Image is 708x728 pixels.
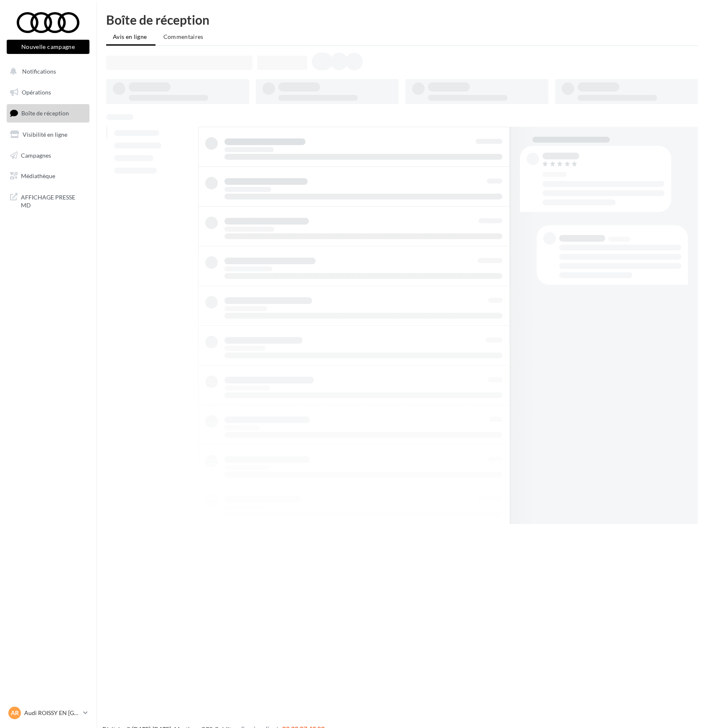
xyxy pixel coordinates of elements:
span: AFFICHAGE PRESSE MD [21,192,86,209]
button: Nouvelle campagne [7,40,89,54]
span: AR [11,709,19,717]
button: Notifications [5,63,88,80]
span: Opérations [22,89,51,96]
a: AR Audi ROISSY EN [GEOGRAPHIC_DATA] [7,705,89,721]
a: Opérations [5,84,91,101]
a: Visibilité en ligne [5,126,91,143]
span: Boîte de réception [21,110,69,117]
a: AFFICHAGE PRESSE MD [5,188,91,213]
span: Médiathèque [21,172,55,179]
p: Audi ROISSY EN [GEOGRAPHIC_DATA] [24,709,80,717]
span: Campagnes [21,151,51,158]
a: Boîte de réception [5,104,91,122]
span: Notifications [22,68,56,75]
span: Visibilité en ligne [23,131,67,138]
a: Médiathèque [5,167,91,185]
span: Commentaires [163,33,204,40]
a: Campagnes [5,147,91,164]
div: Boîte de réception [106,13,698,26]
